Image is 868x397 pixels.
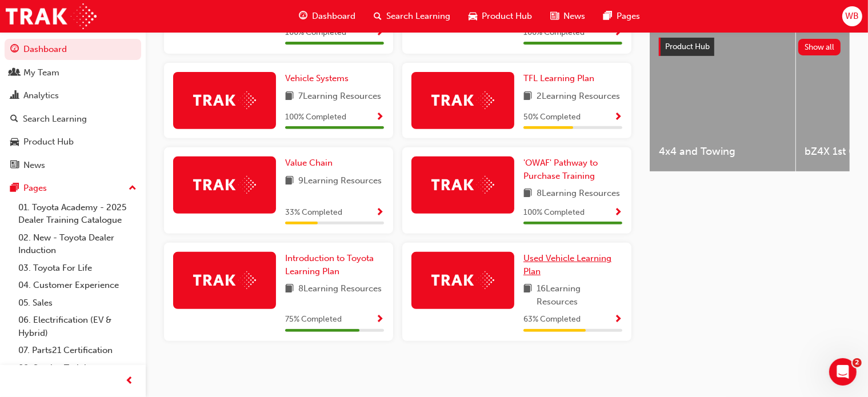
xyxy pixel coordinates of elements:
button: WB [842,6,862,26]
a: 01. Toyota Academy - 2025 Dealer Training Catalogue [14,199,141,229]
img: Trak [431,176,494,194]
span: guage-icon [10,45,19,55]
span: Show Progress [614,315,622,325]
span: 100 % Completed [523,206,585,219]
span: Dashboard [312,10,355,23]
button: Show all [798,39,841,55]
span: chart-icon [10,91,19,101]
button: Show Progress [614,312,622,327]
a: guage-iconDashboard [290,5,365,28]
div: Product Hub [23,135,74,149]
span: 8 Learning Resources [537,187,620,201]
span: car-icon [469,9,477,23]
span: 8 Learning Resources [298,282,382,296]
a: Used Vehicle Learning Plan [523,252,622,278]
img: Trak [6,3,97,29]
span: Show Progress [614,208,622,218]
span: Used Vehicle Learning Plan [523,253,611,276]
a: Introduction to Toyota Learning Plan [285,252,384,278]
span: search-icon [10,114,18,125]
span: pages-icon [603,9,612,23]
span: book-icon [523,187,532,201]
div: Search Learning [23,113,87,126]
span: 100 % Completed [285,111,346,124]
span: Vehicle Systems [285,73,349,83]
a: Value Chain [285,157,337,170]
span: Search Learning [386,10,450,23]
a: news-iconNews [541,5,594,28]
span: book-icon [523,90,532,104]
button: Show Progress [614,26,622,40]
span: Show Progress [375,113,384,123]
button: Show Progress [375,206,384,220]
span: Product Hub [665,42,710,51]
span: pages-icon [10,183,19,194]
button: Show Progress [375,26,384,40]
span: Show Progress [614,113,622,123]
button: Pages [5,178,141,199]
span: Product Hub [482,10,532,23]
span: Introduction to Toyota Learning Plan [285,253,374,276]
span: 2 Learning Resources [537,90,620,104]
span: prev-icon [126,374,134,388]
img: Trak [431,271,494,289]
a: My Team [5,62,141,83]
a: Product Hub [5,131,141,153]
img: Trak [193,91,256,109]
div: Analytics [23,89,59,102]
a: Vehicle Systems [285,72,353,85]
span: 2 [853,358,862,367]
span: up-icon [129,181,137,196]
span: guage-icon [299,9,307,23]
span: 9 Learning Resources [298,174,382,189]
span: Value Chain [285,158,333,168]
a: Dashboard [5,39,141,60]
img: Trak [431,91,494,109]
span: 63 % Completed [523,313,581,326]
button: DashboardMy TeamAnalyticsSearch LearningProduct HubNews [5,37,141,178]
a: search-iconSearch Learning [365,5,459,28]
span: Show Progress [375,208,384,218]
iframe: Intercom live chat [829,358,857,386]
span: Pages [617,10,640,23]
span: book-icon [285,90,294,104]
span: people-icon [10,68,19,78]
button: Show Progress [614,206,622,220]
a: Search Learning [5,109,141,130]
span: 75 % Completed [285,313,342,326]
span: book-icon [523,282,532,308]
a: pages-iconPages [594,5,649,28]
a: News [5,155,141,176]
button: Show Progress [375,110,384,125]
span: 50 % Completed [523,111,581,124]
span: search-icon [374,9,382,23]
a: 06. Electrification (EV & Hybrid) [14,311,141,342]
span: Show Progress [375,315,384,325]
span: Show Progress [375,28,384,38]
span: TFL Learning Plan [523,73,594,83]
div: News [23,159,45,172]
span: book-icon [285,174,294,189]
button: Show Progress [375,312,384,327]
span: 100 % Completed [523,26,585,39]
a: 07. Parts21 Certification [14,342,141,359]
a: car-iconProduct Hub [459,5,541,28]
a: Analytics [5,85,141,106]
a: TFL Learning Plan [523,72,599,85]
div: Pages [23,182,47,195]
div: My Team [23,66,59,79]
a: 05. Sales [14,294,141,312]
span: 16 Learning Resources [537,282,622,308]
img: Trak [193,176,256,194]
span: news-icon [550,9,559,23]
button: Show Progress [614,110,622,125]
a: 03. Toyota For Life [14,259,141,277]
span: News [563,10,585,23]
a: 'OWAF' Pathway to Purchase Training [523,157,622,182]
a: 04. Customer Experience [14,276,141,294]
a: Product HubShow all [659,38,841,56]
span: WB [845,10,859,23]
span: car-icon [10,137,19,147]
